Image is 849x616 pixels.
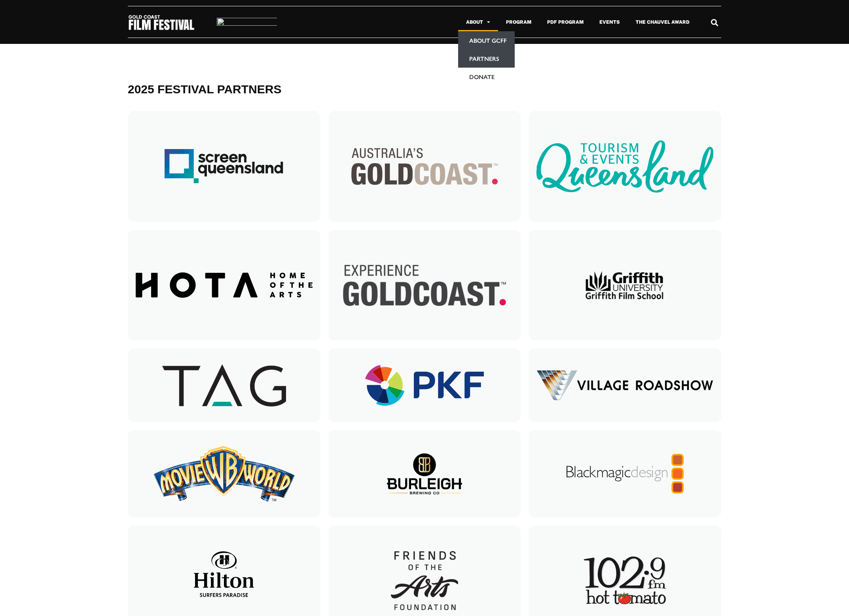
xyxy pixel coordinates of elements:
a: Donate [458,68,515,86]
a: Partners [458,49,515,68]
a: About [458,13,498,31]
a: Events [591,13,628,31]
a: About GCFF [458,31,515,49]
div: Search [708,16,721,29]
nav: Menu [296,13,697,31]
a: The Chauvel Award [628,13,697,31]
a: Program [498,13,539,31]
h1: 2025 FESTIVAL PARTNERS [128,83,721,95]
a: PDF Program [539,13,591,31]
